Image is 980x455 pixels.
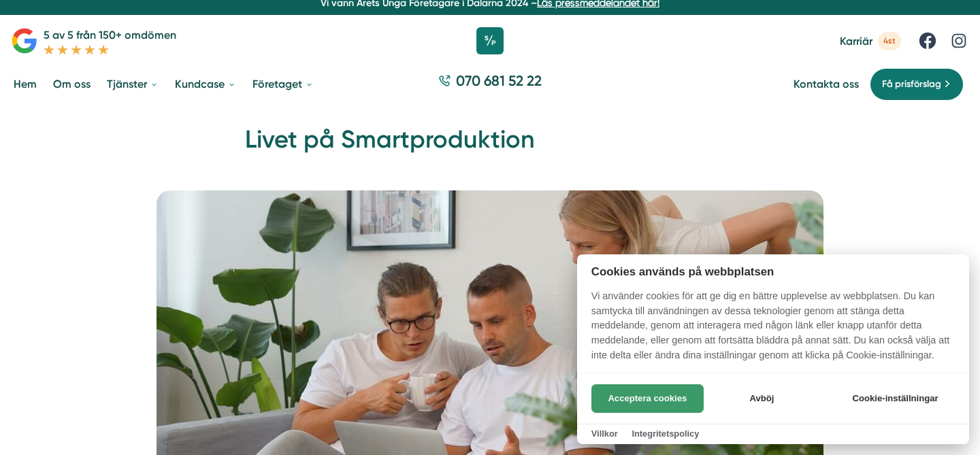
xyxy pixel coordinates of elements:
h2: Cookies används på webbplatsen [577,265,969,278]
button: Acceptera cookies [591,384,704,413]
p: Vi använder cookies för att ge dig en bättre upplevelse av webbplatsen. Du kan samtycka till anvä... [577,289,969,372]
a: Integritetspolicy [632,428,699,439]
a: Villkor [591,428,618,439]
button: Avböj [708,384,816,413]
button: Cookie-inställningar [836,384,955,413]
